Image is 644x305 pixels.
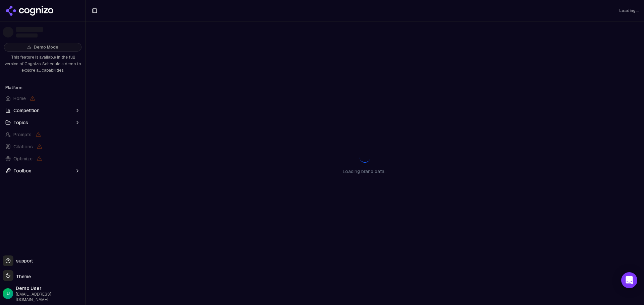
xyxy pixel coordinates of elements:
button: Toolbox [3,165,83,176]
p: Loading brand data... [343,168,387,175]
span: Citations [13,143,33,150]
span: Optimize [13,155,33,162]
span: Demo User [16,285,83,292]
span: Theme [13,274,31,280]
p: This feature is available in the full version of Cognizo. Schedule a demo to explore all capabili... [4,54,82,74]
span: [EMAIL_ADDRESS][DOMAIN_NAME] [16,292,83,302]
div: Open Intercom Messenger [621,272,637,288]
button: Topics [3,117,83,128]
span: Home [13,95,26,102]
div: Loading... [619,8,639,13]
button: Competition [3,105,83,116]
span: Competition [13,107,40,114]
span: Prompts [13,131,32,138]
div: Platform [3,82,83,93]
span: Demo Mode [34,45,58,50]
span: U [6,290,10,297]
span: support [13,257,33,264]
span: Toolbox [13,167,31,174]
span: Topics [13,119,28,126]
